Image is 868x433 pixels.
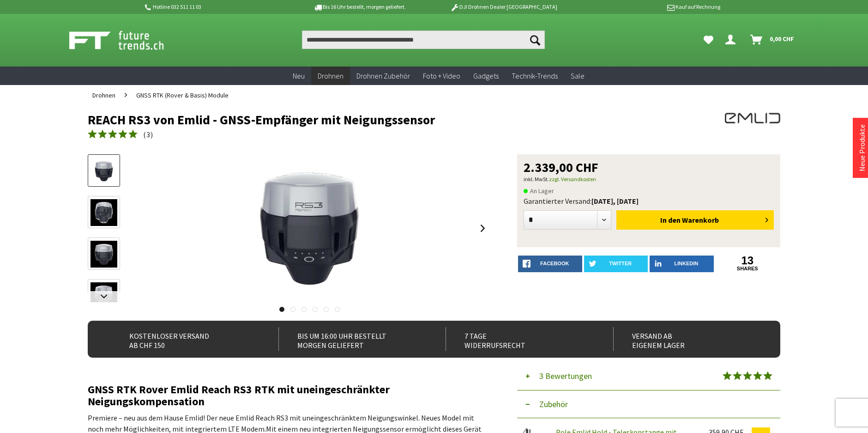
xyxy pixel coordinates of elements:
h2: GNSS RTK Rover Emlid Reach RS3 RTK mit uneingeschränkter Neigungskompensation [88,384,489,408]
a: (3) [88,129,153,140]
div: Kostenloser Versand ab CHF 150 [111,328,258,351]
p: Hotline 032 511 11 03 [143,1,287,12]
div: Garantierter Versand: [524,196,774,206]
p: DJI Drohnen Dealer [GEOGRAPHIC_DATA] [432,1,576,12]
span: Sale [571,71,585,80]
b: [DATE], [DATE] [591,196,639,206]
a: Drohnen [88,85,120,105]
a: shares [716,266,780,272]
span: Drohnen [318,71,344,80]
img: REACH RS3 von Emlid - GNSS-Empfänger mit Neigungssensor [235,154,383,302]
span: Technik-Trends [512,71,558,80]
p: Kauf auf Rechnung [576,1,720,12]
img: EMLID [725,113,780,123]
a: Neue Produkte [857,124,867,171]
span: GNSS RTK (Rover & Basis) Module [136,91,229,99]
a: GNSS RTK (Rover & Basis) Module [132,85,233,105]
span: Neu [293,71,305,80]
a: Sale [564,67,591,85]
span: Drohnen [92,91,115,99]
input: Produkt, Marke, Kategorie, EAN, Artikelnummer… [302,30,545,49]
a: LinkedIn [650,256,714,272]
span: facebook [540,261,569,266]
span: An Lager [524,185,554,196]
a: Warenkorb [747,30,799,49]
button: 3 Bewertungen [517,362,780,390]
a: Technik-Trends [505,67,564,85]
a: Meine Favoriten [699,30,718,49]
a: Dein Konto [722,30,743,49]
a: Drohnen [311,67,350,85]
a: Drohnen Zubehör [350,67,416,85]
img: Shop Futuretrends - zur Startseite wechseln [69,29,184,52]
span: 0,00 CHF [770,31,794,46]
img: Vorschau: REACH RS3 von Emlid - GNSS-Empfänger mit Neigungssensor [90,158,117,184]
span: twitter [609,261,632,266]
p: inkl. MwSt. [524,174,774,185]
div: Bis um 16:00 Uhr bestellt Morgen geliefert [278,328,426,351]
button: Suchen [525,30,545,49]
div: 7 Tage Widerrufsrecht [446,328,593,351]
button: In den Warenkorb [616,210,774,230]
p: Bis 16 Uhr bestellt, morgen geliefert. [287,1,431,12]
span: Drohnen Zubehör [356,71,410,80]
span: Warenkorb [682,215,719,225]
a: Neu [286,67,311,85]
span: LinkedIn [674,261,698,266]
a: facebook [518,256,582,272]
span: Gadgets [473,71,499,80]
span: Foto + Video [423,71,460,80]
span: ( ) [143,130,153,139]
a: twitter [584,256,648,272]
a: zzgl. Versandkosten [549,176,596,183]
button: Zubehör [517,390,780,418]
a: Gadgets [467,67,505,85]
a: 13 [716,256,780,266]
div: Versand ab eigenem Lager [613,328,760,351]
span: 2.339,00 CHF [524,161,598,174]
h1: REACH RS3 von Emlid - GNSS-Empfänger mit Neigungssensor [88,113,642,127]
span: 3 [146,130,151,139]
a: Foto + Video [416,67,467,85]
span: In den [660,215,681,225]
